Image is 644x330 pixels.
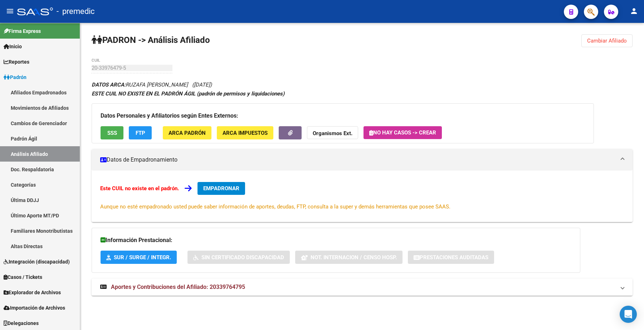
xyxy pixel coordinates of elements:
[364,126,442,139] button: No hay casos -> Crear
[169,130,206,136] span: ARCA Padrón
[136,130,145,136] span: FTP
[101,251,177,264] button: SUR / SURGE / INTEGR.
[92,82,188,88] span: RUZAFA [PERSON_NAME]
[313,130,352,137] strong: Organismos Ext.
[6,7,14,15] mat-icon: menu
[101,111,585,121] h3: Datos Personales y Afiliatorios según Entes Externos:
[295,251,402,264] button: Not. Internacion / Censo Hosp.
[307,126,358,139] button: Organismos Ext.
[197,182,245,195] button: EMPADRONAR
[92,171,633,222] div: Datos de Empadronamiento
[101,235,571,245] h3: Información Prestacional:
[408,251,494,264] button: Prestaciones Auditadas
[114,254,171,261] span: SUR / SURGE / INTEGR.
[587,38,627,44] span: Cambiar Afiliado
[630,7,638,15] mat-icon: person
[163,126,211,139] button: ARCA Padrón
[4,43,22,50] span: Inicio
[4,319,39,327] span: Delegaciones
[111,284,245,290] span: Aportes y Contribuciones del Afiliado: 20339764795
[201,254,284,261] span: Sin Certificado Discapacidad
[100,185,179,192] strong: Este CUIL no existe en el padrón.
[369,129,436,136] span: No hay casos -> Crear
[107,130,117,136] span: SSS
[129,126,152,139] button: FTP
[4,58,29,66] span: Reportes
[4,27,41,35] span: Firma Express
[100,203,450,210] span: Aunque no esté empadronado usted puede saber información de aportes, deudas, FTP, consulta a la s...
[101,126,123,139] button: SSS
[57,4,95,19] span: - premedic
[92,279,633,296] mat-expansion-panel-header: Aportes y Contribuciones del Afiliado: 20339764795
[223,130,268,136] span: ARCA Impuestos
[187,251,290,264] button: Sin Certificado Discapacidad
[92,90,284,97] strong: ESTE CUIL NO EXISTE EN EL PADRÓN ÁGIL (padrón de permisos y liquidaciones)
[92,82,126,88] strong: DATOS ARCA:
[4,304,65,312] span: Importación de Archivos
[92,35,210,45] strong: PADRON -> Análisis Afiliado
[311,254,397,261] span: Not. Internacion / Censo Hosp.
[4,273,42,281] span: Casos / Tickets
[4,289,61,296] span: Explorador de Archivos
[4,73,26,81] span: Padrón
[203,185,239,192] span: EMPADRONAR
[4,258,70,266] span: Integración (discapacidad)
[620,306,637,323] div: Open Intercom Messenger
[217,126,273,139] button: ARCA Impuestos
[581,34,633,47] button: Cambiar Afiliado
[92,149,633,171] mat-expansion-panel-header: Datos de Empadronamiento
[420,254,488,261] span: Prestaciones Auditadas
[192,82,212,88] span: ([DATE])
[100,156,615,164] mat-panel-title: Datos de Empadronamiento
